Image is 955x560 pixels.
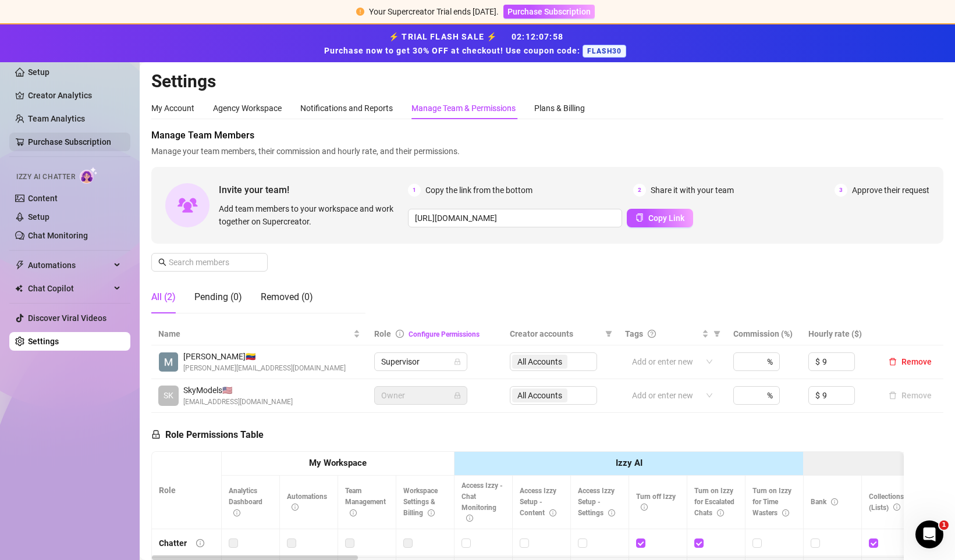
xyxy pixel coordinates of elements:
span: Your Supercreator Trial ends [DATE]. [369,7,499,16]
a: Configure Permissions [409,330,480,338]
span: Bank [811,498,838,506]
a: Purchase Subscription [28,137,111,147]
span: Workspace Settings & Billing [403,487,438,517]
div: All (2) [151,290,176,304]
span: Role [374,329,391,338]
button: Purchase Subscription [503,5,595,19]
span: delete [889,358,897,366]
span: Automations [28,256,111,274]
span: info-circle [292,504,299,511]
strong: Purchase now to get 30% OFF at checkout! Use coupon code: [324,46,583,55]
button: Remove [884,355,936,369]
span: Izzy AI Chatter [16,172,75,183]
a: Settings [28,337,59,346]
th: Role [152,452,222,529]
a: Chat Monitoring [28,231,88,240]
span: Invite your team! [219,183,408,197]
img: Maria [159,352,178,372]
span: info-circle [233,509,240,516]
a: Purchase Subscription [503,7,595,16]
span: Name [158,327,351,340]
span: Collections (Lists) [869,493,904,512]
button: Remove [884,388,936,402]
div: Agency Workspace [213,102,282,115]
div: Plans & Billing [534,102,585,115]
strong: ⚡ TRIAL FLASH SALE ⚡ [324,32,631,55]
span: Automations [287,493,327,512]
span: Approve their request [852,184,929,197]
span: info-circle [350,509,357,516]
span: exclamation-circle [356,8,364,16]
span: lock [454,358,461,365]
span: filter [713,330,720,337]
span: [EMAIL_ADDRESS][DOMAIN_NAME] [183,397,293,408]
span: Access Izzy Setup - Settings [578,487,615,517]
span: Copy the link from the bottom [425,184,532,197]
span: Analytics Dashboard [229,487,262,517]
span: filter [603,325,615,343]
span: 1 [408,184,421,197]
span: Supervisor [381,353,460,370]
span: 2 [633,184,646,197]
strong: Izzy AI [616,458,642,468]
button: Copy Link [627,209,693,227]
span: filter [605,330,612,337]
span: info-circle [608,509,615,516]
span: Access Izzy - Chat Monitoring [461,481,503,523]
span: Purchase Subscription [507,7,591,16]
iframe: Intercom live chat [915,520,943,548]
h5: Role Permissions Table [151,428,264,442]
span: SK [164,389,173,402]
span: info-circle [782,509,789,516]
th: Name [151,323,367,345]
a: Content [28,194,58,203]
div: Pending (0) [194,290,242,304]
div: Chatter [159,537,187,550]
span: Manage your team members, their commission and hourly rate, and their permissions. [151,145,943,158]
a: Creator Analytics [28,86,121,105]
span: copy [636,213,644,222]
img: AI Chatter [80,167,98,184]
span: Manage Team Members [151,129,943,142]
span: Add team members to your workspace and work together on Supercreator. [219,202,403,228]
span: lock [454,392,461,399]
span: lock [151,430,161,439]
span: 02 : 12 : 07 : 58 [512,32,563,41]
span: filter [711,325,723,343]
span: thunderbolt [15,261,24,270]
span: Turn on Izzy for Time Wasters [752,487,791,517]
span: info-circle [893,504,900,511]
span: Creator accounts [510,327,601,340]
span: FLASH30 [583,45,626,58]
span: Copy Link [648,213,684,223]
span: [PERSON_NAME][EMAIL_ADDRESS][DOMAIN_NAME] [183,363,346,374]
div: Notifications and Reports [300,102,393,115]
input: Search members [169,256,251,269]
span: Owner [381,387,460,404]
span: Chat Copilot [28,279,111,298]
img: Chat Copilot [15,284,23,293]
span: info-circle [717,509,724,516]
span: search [158,258,166,266]
th: Commission (%) [726,323,802,345]
a: Setup [28,212,49,222]
a: Team Analytics [28,114,85,123]
span: [PERSON_NAME] 🇻🇪 [183,350,346,363]
span: info-circle [466,515,473,522]
span: Tags [625,327,643,340]
span: SkyModels 🇺🇸 [183,384,293,397]
span: 3 [835,184,847,197]
span: Share it with your team [651,184,734,197]
span: question-circle [648,330,656,338]
span: Team Management [345,487,386,517]
span: 1 [939,520,949,530]
a: Setup [28,67,49,77]
div: My Account [151,102,194,115]
span: info-circle [831,498,838,505]
span: info-circle [396,330,404,338]
span: info-circle [428,509,435,516]
span: Turn on Izzy for Escalated Chats [694,487,734,517]
span: Remove [901,357,932,366]
strong: My Workspace [309,458,367,468]
span: Turn off Izzy [636,493,676,512]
